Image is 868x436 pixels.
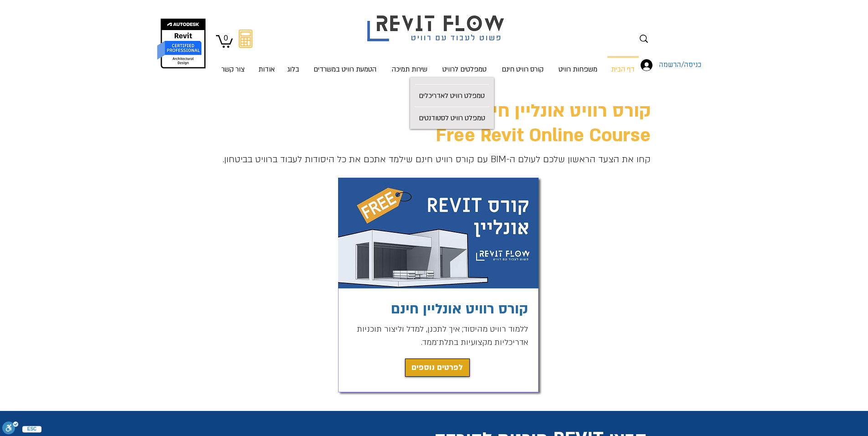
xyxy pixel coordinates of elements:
a: עגלה עם 0 פריטים [216,34,233,48]
p: דף הבית [607,58,638,82]
span: ללמוד רוויט מהיסוד; איך לתכנן, למדל וליצור תוכניות אדריכליות מקצועיות בתלת־ממד. [357,324,528,348]
img: autodesk certified professional in revit for architectural design יונתן אלדד [156,18,207,69]
span: קחו את הצעד הראשון שלכם לעולם ה-BIM עם קורס רוויט חינם שילמד אתכם את כל היסודות לעבוד ברוויט בביט... [223,154,651,165]
a: אודות [252,56,281,74]
a: הטמעת רוויט במשרדים [306,56,385,74]
a: קורס רוויט אונליין חינםFree Revit Online Course [436,99,651,148]
a: לפרטים נוספים [405,359,470,377]
p: אודות [255,56,278,82]
text: 0 [224,34,228,42]
img: קורס רוויט חינם [338,178,539,288]
p: טמפלט רוויט לסטודנטים [415,107,489,129]
a: קורס רוויט חינם [494,56,552,74]
p: הטמעת רוויט במשרדים [310,56,380,82]
p: צור קשר [218,56,248,82]
nav: אתר [209,56,642,74]
svg: מחשבון מעבר מאוטוקאד לרוויט [239,30,252,48]
span: כניסה/הרשמה [656,59,704,71]
p: משפחות רוויט [555,56,601,82]
a: שירות תמיכה [385,56,435,74]
img: Revit flow logo פשוט לעבוד עם רוויט [358,1,516,44]
a: טמפלט רוויט לסטודנטים [412,107,492,129]
span: קורס רוויט אונליין חינם Free Revit Online Course [436,99,651,148]
a: טמפלטים לרוויט [435,56,494,74]
p: שירות תמיכה [388,56,431,82]
a: משפחות רוויט [552,56,605,74]
p: קורס רוויט חינם [498,56,547,82]
a: טמפלט רוויט לאדריכלים [412,84,492,107]
a: צור קשר [215,56,252,74]
a: דף הבית [605,56,642,74]
span: לפרטים נוספים [411,361,463,374]
button: כניסה/הרשמה [634,56,675,74]
a: בלוג [281,56,306,74]
a: קורס רוויט אונליין חינם [391,299,528,318]
p: טמפלט רוויט לאדריכלים [415,85,488,107]
p: בלוג [283,56,303,82]
p: טמפלטים לרוויט [439,56,490,82]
